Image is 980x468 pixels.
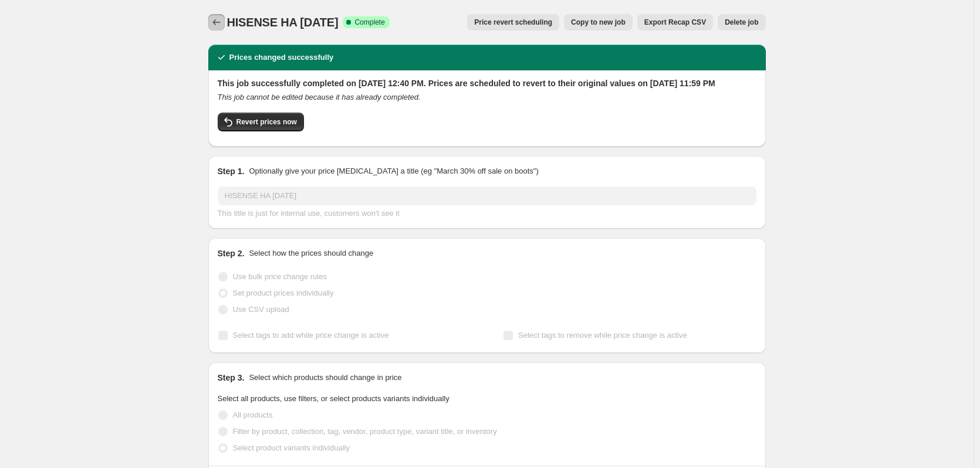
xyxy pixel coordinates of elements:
input: 30% off holiday sale [218,186,756,205]
h2: Step 2. [218,247,245,259]
span: Set product prices individually [233,289,334,297]
i: This job cannot be edited because it has already completed. [218,93,421,101]
span: Select tags to remove while price change is active [518,331,687,340]
button: Export Recap CSV [637,14,713,30]
span: Select all products, use filters, or select products variants individually [218,394,450,403]
button: Delete job [718,14,765,30]
p: Optionally give your price [MEDICAL_DATA] a title (eg "March 30% off sale on boots") [249,165,538,177]
p: Select which products should change in price [249,372,401,384]
button: Price revert scheduling [467,14,559,30]
span: Use CSV upload [233,305,289,314]
span: Price revert scheduling [474,18,552,27]
span: This title is just for internal use, customers won't see it [218,209,400,218]
h2: Step 1. [218,165,245,177]
span: Export Recap CSV [644,18,706,27]
span: HISENSE HA [DATE] [227,16,339,29]
button: Revert prices now [218,113,304,131]
span: Select product variants individually [233,443,350,452]
span: Revert prices now [236,117,297,127]
button: Copy to new job [564,14,633,30]
span: Select tags to add while price change is active [233,331,389,340]
button: Price change jobs [208,14,225,30]
span: All products [233,411,273,419]
h2: Prices changed successfully [229,52,334,63]
p: Select how the prices should change [249,247,373,259]
span: Use bulk price change rules [233,272,327,281]
span: Complete [354,18,384,27]
span: Filter by product, collection, tag, vendor, product type, variant title, or inventory [233,427,497,436]
span: Copy to new job [571,18,626,27]
h2: Step 3. [218,372,245,384]
span: Delete job [725,18,758,27]
h2: This job successfully completed on [DATE] 12:40 PM. Prices are scheduled to revert to their origi... [218,77,756,89]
